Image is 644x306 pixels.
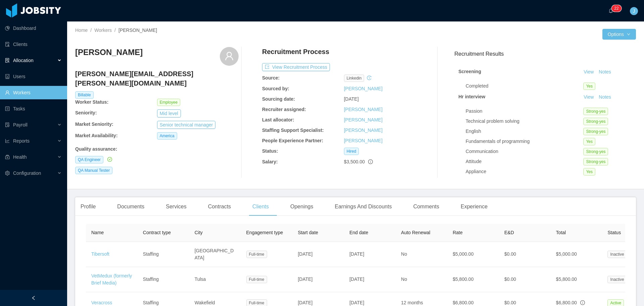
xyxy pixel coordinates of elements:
[608,8,613,13] i: icon: bell
[13,170,41,176] span: Configuration
[401,230,430,235] span: Auto Renewal
[5,86,62,99] a: icon: userWorkers
[466,83,584,90] div: Completed
[262,47,329,56] h4: Recruitment Process
[107,157,112,162] i: icon: check-circle
[75,91,94,99] span: Billable
[583,118,608,125] span: Strong-yes
[157,99,180,106] span: Employee
[583,158,608,165] span: Strong-yes
[408,197,444,216] div: Comments
[157,132,177,140] span: America
[75,133,118,138] b: Market Availability:
[633,7,635,15] span: J
[94,28,112,33] a: Workers
[583,168,595,175] span: Yes
[75,121,113,127] b: Market Seniority:
[189,267,241,292] td: Tulsa
[262,148,278,154] b: Status:
[262,117,294,122] b: Last allocator:
[262,138,323,143] b: People Experience Partner:
[285,197,319,216] div: Openings
[330,197,397,216] div: Earnings And Discounts
[583,128,608,135] span: Strong-yes
[581,94,596,100] a: View
[75,146,117,152] b: Quality assurance :
[13,122,28,127] span: Payroll
[75,99,108,105] b: Worker Status:
[349,230,368,235] span: End date
[5,102,62,115] a: icon: profileTasks
[262,63,330,71] button: icon: exportView Recruitment Process
[367,75,371,80] i: icon: history
[344,148,359,155] span: Hired
[5,58,10,63] i: icon: solution
[344,138,383,143] a: [PERSON_NAME]
[556,300,577,305] span: $6,800.00
[157,109,181,117] button: Mid level
[246,230,283,235] span: Engagement type
[596,93,614,101] button: Notes
[458,69,481,74] strong: Screening
[504,276,516,282] span: $0.00
[13,58,34,63] span: Allocation
[504,300,516,305] span: $0.00
[458,94,485,99] strong: Hr interview
[551,242,602,267] td: $5,000.00
[75,47,143,58] h3: [PERSON_NAME]
[75,156,103,163] span: QA Engineer
[556,230,566,235] span: Total
[607,276,627,283] span: Inactive
[344,74,364,82] span: linkedin
[13,154,27,160] span: Health
[344,107,383,112] a: [PERSON_NAME]
[466,108,584,115] div: Passion
[504,230,514,235] span: E&D
[195,230,203,235] span: City
[466,138,584,145] div: Fundamentals of programming
[298,300,312,305] span: [DATE]
[5,122,10,127] i: icon: file-protect
[160,197,192,216] div: Services
[583,138,595,145] span: Yes
[91,273,132,286] a: VetMedux (formerly Brief Media)
[455,197,493,216] div: Experience
[246,251,267,258] span: Full-time
[466,148,584,155] div: Communication
[143,230,171,235] span: Contract type
[454,50,636,58] h3: Recruitment Results
[5,139,10,143] i: icon: line-chart
[349,300,364,305] span: [DATE]
[583,83,595,90] span: Yes
[143,300,159,305] span: Staffing
[466,158,584,165] div: Attitude
[5,70,62,83] a: icon: robotUsers
[453,230,463,235] span: Rate
[466,118,584,125] div: Technical problem solving
[118,28,157,33] span: [PERSON_NAME]
[581,69,596,74] a: View
[75,69,239,88] h4: [PERSON_NAME][EMAIL_ADDRESS][PERSON_NAME][DOMAIN_NAME]
[262,159,278,164] b: Salary:
[143,251,159,257] span: Staffing
[349,276,364,282] span: [DATE]
[157,121,216,129] button: Senior technical manager
[583,148,608,155] span: Strong-yes
[91,230,104,235] span: Name
[580,300,585,305] span: info-circle
[447,267,499,292] td: $5,800.00
[466,168,584,175] div: Appliance
[5,171,10,175] i: icon: setting
[607,251,627,258] span: Inactive
[611,5,621,12] sup: 22
[90,28,92,33] span: /
[344,96,359,102] span: [DATE]
[5,38,62,51] a: icon: auditClients
[349,251,364,257] span: [DATE]
[344,159,365,164] span: $3,500.00
[344,117,383,122] a: [PERSON_NAME]
[262,64,330,70] a: icon: exportView Recruitment Process
[91,251,109,257] a: Tibersoft
[246,276,267,283] span: Full-time
[344,127,383,133] a: [PERSON_NAME]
